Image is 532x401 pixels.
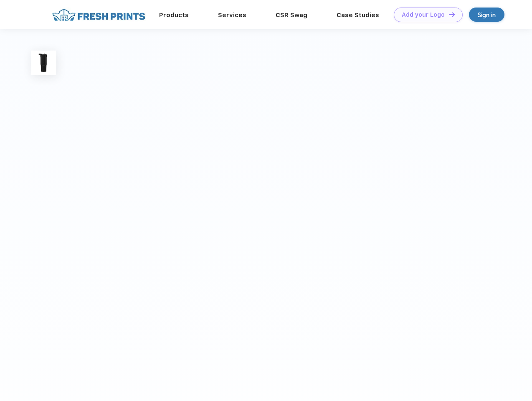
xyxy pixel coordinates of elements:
[159,11,189,19] a: Products
[402,11,445,18] div: Add your Logo
[50,8,148,22] img: fo%20logo%202.webp
[31,51,56,75] img: func=resize&h=100
[478,10,496,20] div: Sign in
[469,8,504,22] a: Sign in
[449,12,455,17] img: DT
